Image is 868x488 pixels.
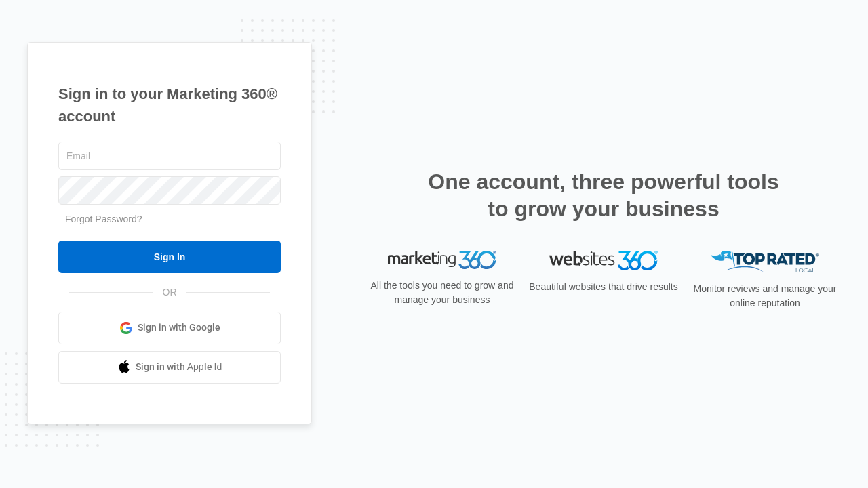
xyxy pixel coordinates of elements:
[65,213,142,224] a: Forgot Password?
[528,280,679,294] p: Beautiful websites that drive results
[689,282,841,310] p: Monitor reviews and manage your online reputation
[58,312,281,344] a: Sign in with Google
[138,321,220,335] span: Sign in with Google
[58,351,281,384] a: Sign in with Apple Id
[58,241,281,273] input: Sign In
[366,279,518,307] p: All the tools you need to grow and manage your business
[136,360,222,374] span: Sign in with Apple Id
[153,285,186,300] span: OR
[58,83,281,127] h1: Sign in to your Marketing 360® account
[549,251,658,270] img: Websites 360
[388,251,496,270] img: Marketing 360
[424,168,783,222] h2: One account, three powerful tools to grow your business
[58,142,281,170] input: Email
[711,251,819,273] img: Top Rated Local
